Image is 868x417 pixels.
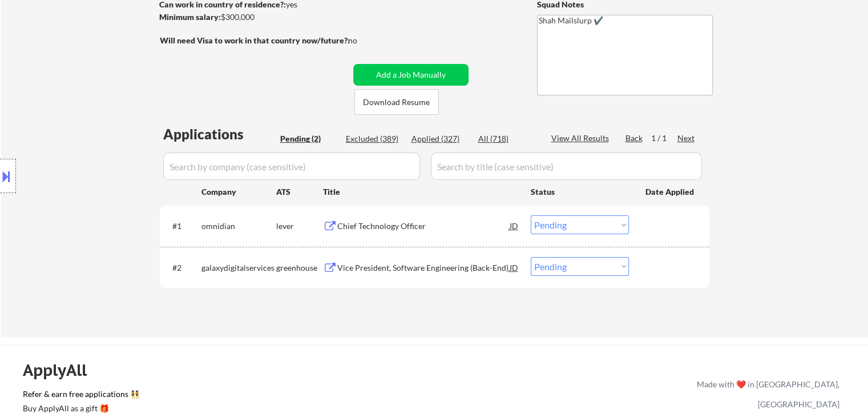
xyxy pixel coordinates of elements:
button: Add a Job Manually [353,64,469,86]
input: Search by company (case sensitive) [163,153,420,180]
div: Pending (2) [280,133,337,145]
div: Status [531,181,629,202]
div: galaxydigitalservices [201,262,276,274]
strong: Minimum salary: [159,12,221,22]
div: All (718) [478,133,535,145]
div: Made with ❤️ in [GEOGRAPHIC_DATA], [GEOGRAPHIC_DATA] [692,374,839,414]
div: $300,000 [159,11,349,23]
strong: Will need Visa to work in that country now/future?: [160,35,350,45]
div: Company [201,186,276,198]
a: Refer & earn free applications 👯‍♀️ [23,390,458,402]
div: ApplyAll [23,360,100,380]
div: Applied (327) [411,133,469,145]
div: Excluded (389) [346,133,403,145]
div: Buy ApplyAll as a gift 🎁 [23,404,137,412]
div: JD [508,215,520,236]
input: Search by title (case sensitive) [431,153,702,180]
div: JD [508,257,520,278]
div: 1 / 1 [651,133,677,144]
div: Next [677,133,696,144]
button: Download Resume [354,89,439,115]
div: Chief Technology Officer [337,220,510,232]
div: no [348,35,381,46]
div: Applications [163,127,276,141]
div: Date Applied [645,186,696,198]
div: ATS [276,186,323,198]
a: Buy ApplyAll as a gift 🎁 [23,402,137,416]
div: lever [276,220,323,232]
div: Title [323,186,520,198]
div: Vice President, Software Engineering (Back-End) [337,262,510,274]
div: omnidian [201,220,276,232]
div: View All Results [551,133,612,144]
div: greenhouse [276,262,323,274]
div: Back [625,133,644,144]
